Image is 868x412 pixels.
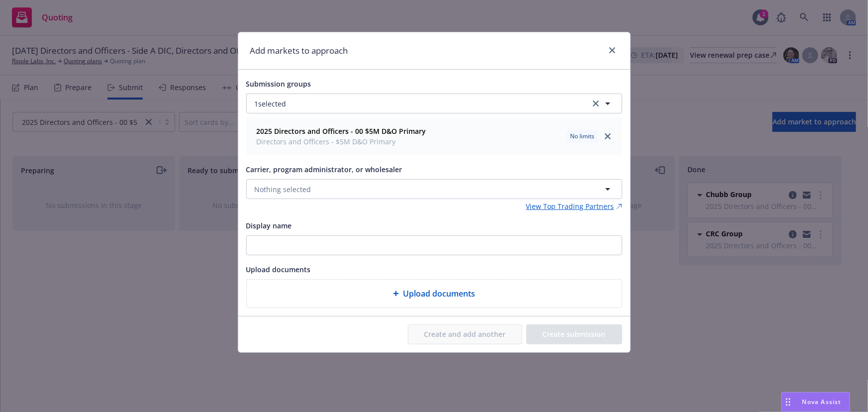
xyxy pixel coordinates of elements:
[246,79,311,89] span: Submission groups
[782,393,794,412] div: Drag to move
[526,201,622,211] a: View Top Trading Partners
[802,398,842,406] span: Nova Assist
[246,165,402,174] span: Carrier, program administrator, or wholesaler
[571,132,595,141] span: No limits
[590,98,602,109] a: clear selection
[403,288,475,300] span: Upload documents
[781,392,850,412] button: Nova Assist
[606,44,618,56] a: close
[255,184,311,195] span: Nothing selected
[246,94,622,113] button: 1selectedclear selection
[246,221,292,230] span: Display name
[255,99,287,109] span: 1 selected
[602,130,614,142] a: close
[257,136,426,147] span: Directors and Officers - $5M D&O Primary
[246,179,622,199] button: Nothing selected
[246,279,622,308] div: Upload documents
[257,126,426,136] strong: 2025 Directors and Officers - 00 $5M D&O Primary
[246,265,311,274] span: Upload documents
[250,44,348,57] h1: Add markets to approach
